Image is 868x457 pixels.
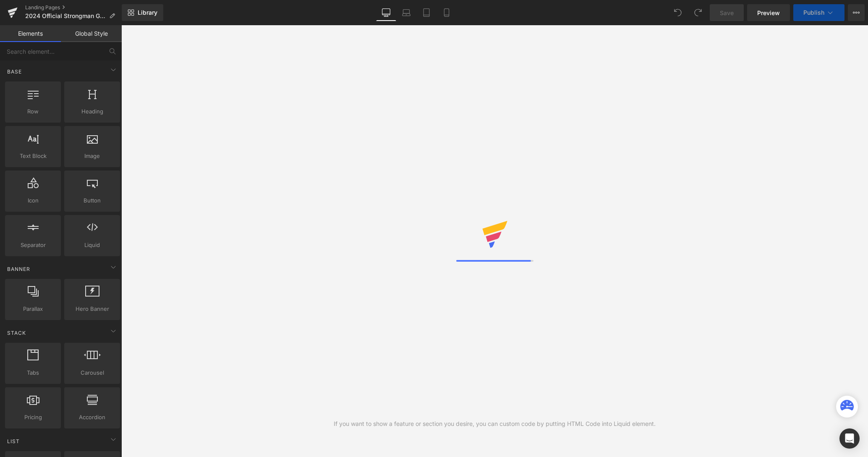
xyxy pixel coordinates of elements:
[122,4,163,21] a: New Library
[848,4,865,21] button: More
[6,68,23,76] span: Base
[803,9,824,16] span: Publish
[67,413,118,422] span: Accordion
[8,305,58,313] span: Parallax
[6,329,27,337] span: Stack
[416,4,437,21] a: Tablet
[8,368,58,377] span: Tabs
[67,152,118,160] span: Image
[669,4,686,21] button: Undo
[25,4,122,11] a: Landing Pages
[793,4,844,21] button: Publish
[8,413,58,422] span: Pricing
[67,368,118,377] span: Carousel
[839,428,860,449] div: Open Intercom Messenger
[67,241,118,250] span: Liquid
[757,8,780,17] span: Preview
[6,437,21,445] span: List
[138,9,157,16] span: Library
[720,8,734,17] span: Save
[8,241,58,250] span: Separator
[437,4,457,21] a: Mobile
[67,196,118,205] span: Button
[376,4,396,21] a: Desktop
[67,305,118,313] span: Hero Banner
[8,196,58,205] span: Icon
[690,4,706,21] button: Redo
[8,107,58,116] span: Row
[8,152,58,160] span: Text Block
[6,265,31,273] span: Banner
[747,4,790,21] a: Preview
[396,4,416,21] a: Laptop
[334,419,656,428] div: If you want to show a feature or section you desire, you can custom code by putting HTML Code int...
[67,107,118,116] span: Heading
[61,25,122,42] a: Global Style
[25,13,106,19] span: 2024 Official Strongman Games - Volunteer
